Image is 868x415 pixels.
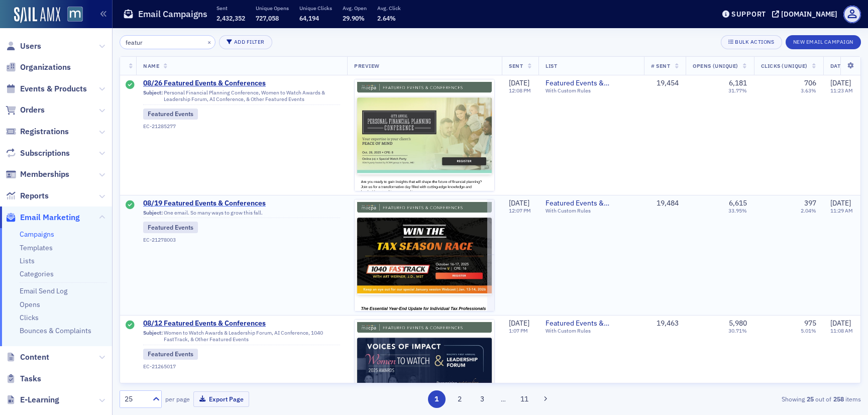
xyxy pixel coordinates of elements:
[546,207,637,214] div: With Custom Rules
[496,394,510,403] span: …
[516,390,533,408] button: 11
[126,321,135,331] div: Sent
[20,83,87,94] span: Events & Products
[781,10,837,19] div: [DOMAIN_NAME]
[216,14,245,22] span: 2,432,352
[126,200,135,211] div: Sent
[14,7,60,23] img: SailAMX
[143,62,159,69] span: Name
[143,123,340,130] div: EC-21285277
[509,319,529,328] span: [DATE]
[772,11,841,18] button: [DOMAIN_NAME]
[830,327,853,334] time: 11:08 AM
[219,35,272,49] button: Add Filter
[6,352,49,363] a: Content
[843,6,861,23] span: Profile
[786,35,861,49] button: New Email Campaign
[143,330,340,345] div: Women to Watch Awards & Leadership Forum, AI Conference, 1040 FastTrack, & Other Featured Events
[60,7,83,24] a: View Homepage
[728,87,747,94] div: 31.77%
[546,328,637,334] div: With Custom Rules
[193,391,249,407] button: Export Page
[761,62,808,69] span: Clicks (Unique)
[143,79,340,88] a: 08/26 Featured Events & Conferences
[299,14,319,22] span: 64,194
[67,7,83,22] img: SailAMX
[143,89,163,102] span: Subject:
[729,79,747,88] div: 6,181
[693,62,738,69] span: Opens (Unique)
[6,105,45,116] a: Orders
[205,37,214,46] button: ×
[735,39,774,45] div: Bulk Actions
[546,87,637,94] div: With Custom Rules
[20,62,71,73] span: Organizations
[729,319,747,328] div: 5,980
[546,319,637,328] a: Featured Events & Conferences — Weekly Publication
[143,363,340,370] div: EC-21265017
[6,41,41,52] a: Users
[546,199,637,208] span: Featured Events & Conferences — Weekly Publication
[509,87,531,94] time: 12:08 PM
[138,8,207,20] h1: Email Campaigns
[801,328,816,334] div: 5.01%
[20,126,69,137] span: Registrations
[354,62,380,69] span: Preview
[830,207,853,214] time: 11:29 AM
[804,79,816,88] div: 706
[651,79,679,88] div: 19,454
[621,394,861,403] div: Showing out of items
[143,109,198,120] div: Featured Events
[143,349,198,360] div: Featured Events
[143,319,340,328] a: 08/12 Featured Events & Conferences
[20,105,45,116] span: Orders
[651,199,679,208] div: 19,484
[20,148,70,159] span: Subscriptions
[474,390,491,408] button: 3
[125,394,147,404] div: 25
[20,394,59,405] span: E-Learning
[6,190,49,201] a: Reports
[651,319,679,328] div: 19,463
[509,62,523,69] span: Sent
[120,35,215,49] input: Search…
[20,269,54,278] a: Categories
[6,212,80,223] a: Email Marketing
[804,199,816,208] div: 397
[804,319,816,328] div: 975
[343,14,365,22] span: 29.90%
[143,199,340,208] a: 08/19 Featured Events & Conferences
[143,237,340,243] div: EC-21278003
[20,41,41,52] span: Users
[256,14,279,22] span: 727,058
[509,78,529,87] span: [DATE]
[143,89,340,105] div: Personal Financial Planning Conference, Women to Watch Awards & Leadership Forum, AI Conference, ...
[805,394,815,403] strong: 25
[830,78,851,87] span: [DATE]
[728,328,747,334] div: 30.71%
[830,198,851,207] span: [DATE]
[721,35,782,49] button: Bulk Actions
[216,5,245,12] p: Sent
[165,394,190,403] label: per page
[20,212,80,223] span: Email Marketing
[20,300,40,309] a: Opens
[546,79,637,88] a: Featured Events & Conferences — Weekly Publication
[830,319,851,328] span: [DATE]
[801,87,816,94] div: 3.63%
[256,5,289,12] p: Unique Opens
[6,169,69,180] a: Memberships
[786,37,861,46] a: New Email Campaign
[20,286,67,295] a: Email Send Log
[6,62,71,73] a: Organizations
[451,390,468,408] button: 2
[830,87,853,94] time: 11:23 AM
[377,14,396,22] span: 2.64%
[509,327,528,334] time: 1:07 PM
